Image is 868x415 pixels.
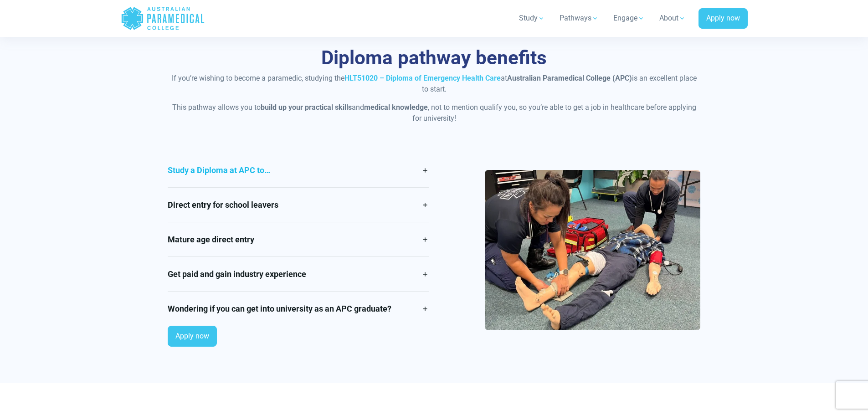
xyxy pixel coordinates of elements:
strong: Australian Paramedical College (APC) [507,74,632,82]
strong: build up your practical skills [261,103,352,112]
a: Apply now [699,8,748,29]
a: Get paid and gain industry experience [168,257,429,291]
a: Wondering if you can get into university as an APC graduate? [168,292,429,326]
a: About [654,5,691,31]
a: HLT51020 – Diploma of Emergency Health Care [344,74,501,82]
a: Study [514,5,550,31]
a: Apply now [168,326,217,347]
a: Pathways [554,5,604,31]
h3: Diploma pathway benefits [168,46,701,70]
a: Australian Paramedical College [121,4,205,33]
a: Engage [608,5,650,31]
a: Direct entry for school leavers [168,188,429,222]
strong: medical knowledge [364,103,428,112]
p: If you’re wishing to become a paramedic, studying the at is an excellent place to start. [168,73,701,95]
p: This pathway allows you to and , not to mention qualify you, so you’re able to get a job in healt... [168,102,701,124]
a: Mature age direct entry [168,222,429,256]
a: Study a Diploma at APC to… [168,153,429,187]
